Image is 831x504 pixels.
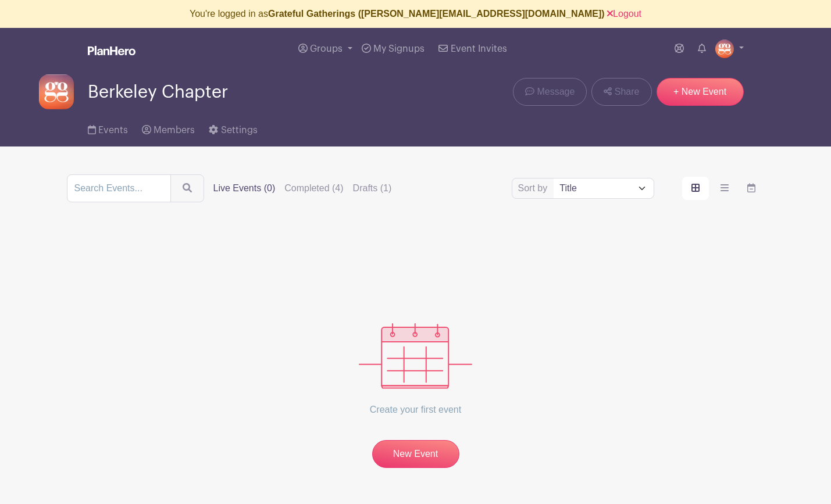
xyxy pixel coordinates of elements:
a: Members [142,109,195,146]
img: gg-logo-planhero-final.png [715,40,734,58]
span: Message [537,85,575,99]
b: Grateful Gatherings ([PERSON_NAME][EMAIL_ADDRESS][DOMAIN_NAME]) [268,9,605,19]
div: order and view [682,177,765,200]
span: Share [615,85,640,99]
span: Events [98,126,128,135]
img: gg-logo-planhero-final.png [39,74,74,109]
label: Sort by [518,181,551,195]
a: Message [513,78,587,106]
img: events_empty-56550af544ae17c43cc50f3ebafa394433d06d5f1891c01edc4b5d1d59cfda54.svg [359,323,472,389]
span: Groups [310,44,343,53]
span: Event Invites [451,44,507,53]
span: Settings [221,126,258,135]
input: Search Events... [67,174,171,202]
a: Events [88,109,128,146]
span: Berkeley Chapter [88,83,228,102]
a: New Event [372,440,459,468]
span: Members [154,126,195,135]
a: + New Event [657,78,744,106]
a: Logout [607,9,641,19]
a: Settings [209,109,257,146]
p: Create your first event [359,389,472,431]
a: My Signups [357,28,429,70]
label: Completed (4) [284,181,343,195]
label: Drafts (1) [353,181,392,195]
span: My Signups [373,44,425,53]
a: Share [591,78,651,106]
label: Live Events (0) [213,181,276,195]
a: Event Invites [434,28,511,70]
img: logo_white-6c42ec7e38ccf1d336a20a19083b03d10ae64f83f12c07503d8b9e83406b4c7d.svg [88,46,135,55]
a: Groups [294,28,357,70]
div: filters [213,181,392,195]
